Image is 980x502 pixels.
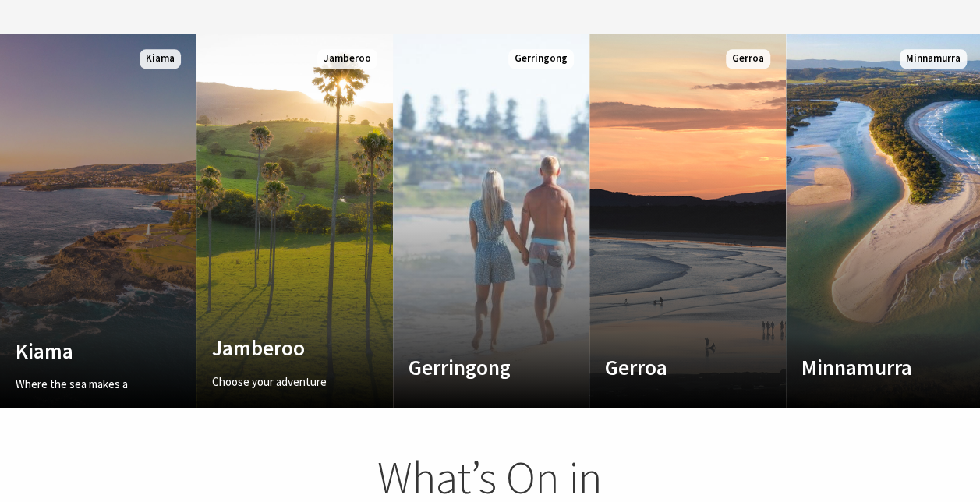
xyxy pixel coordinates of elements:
span: Jamberoo [317,49,377,69]
p: Choose your adventure [212,373,348,391]
a: Custom Image Used Jamberoo Choose your adventure Jamberoo [196,34,393,408]
h4: Kiama [16,338,151,363]
h4: Gerringong [409,355,544,380]
span: Minnamurra [900,49,967,69]
h4: Gerroa [605,355,741,380]
a: Custom Image Used Gerroa Gerroa [589,34,786,408]
span: Gerroa [726,49,770,69]
span: Gerringong [508,49,574,69]
h4: Minnamurra [801,355,937,380]
p: Where the sea makes a noise [16,375,151,412]
h4: Jamberoo [212,335,348,360]
span: Kiama [140,49,181,69]
a: Custom Image Used Gerringong Gerringong [393,34,589,408]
